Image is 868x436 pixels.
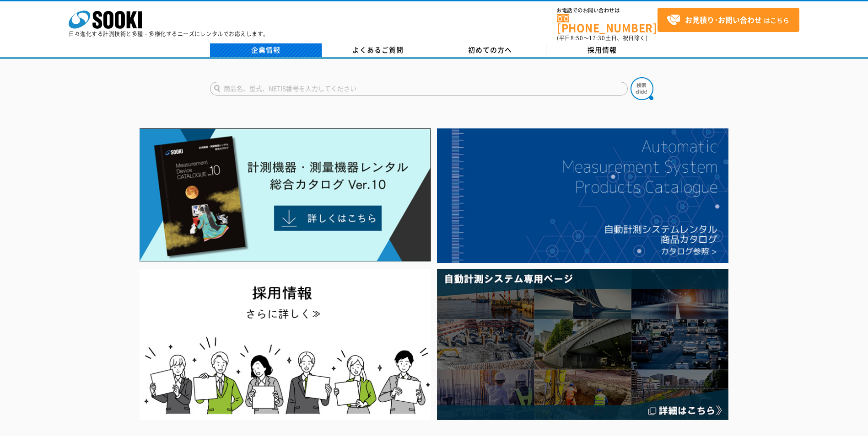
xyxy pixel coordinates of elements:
a: 採用情報 [546,43,658,57]
span: 初めての方へ [468,45,512,55]
img: Catalog Ver10 [140,128,431,262]
input: 商品名、型式、NETIS番号を入力してください [210,82,628,96]
img: btn_search.png [631,77,653,100]
a: 初めての方へ [434,43,546,57]
strong: お見積り･お問い合わせ [685,14,762,25]
img: 自動計測システム専用ページ [437,269,728,420]
a: [PHONE_NUMBER] [557,14,658,33]
a: よくあるご質問 [322,43,434,57]
span: はこちら [667,13,789,27]
img: SOOKI recruit [140,269,431,420]
span: (平日 ～ 土日、祝日除く) [557,34,647,42]
span: お電話でのお問い合わせは [557,8,658,13]
a: 企業情報 [210,43,322,57]
a: お見積り･お問い合わせはこちら [658,8,799,32]
span: 17:30 [589,34,605,42]
img: 自動計測システムカタログ [437,128,728,263]
span: 8:50 [571,34,583,42]
p: 日々進化する計測技術と多種・多様化するニーズにレンタルでお応えします。 [69,31,269,37]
